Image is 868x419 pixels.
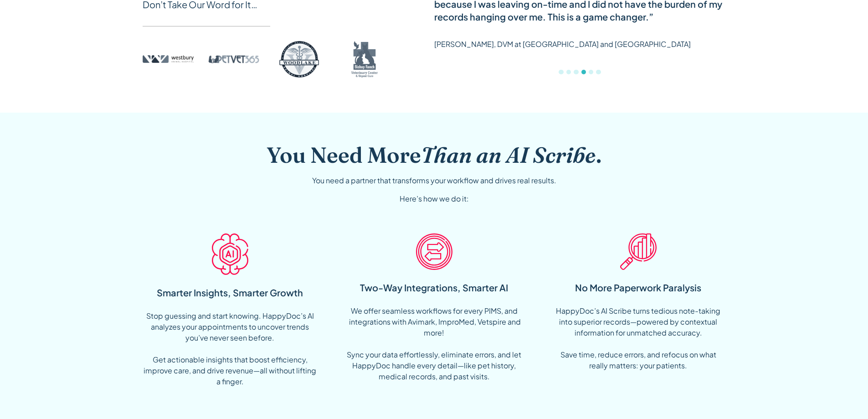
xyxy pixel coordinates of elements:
div: Show slide 6 of 6 [596,70,601,74]
div: HappyDoc’s AI Scribe turns tedious note-taking into superior records—powered by contextual inform... [551,305,726,371]
div: Show slide 4 of 6 [581,70,586,74]
img: Woodlake logo [274,41,325,78]
img: AI Icon [212,233,248,274]
img: Bishop Ranch logo [339,41,390,78]
img: Bi-directional Icon [416,233,452,270]
div: Two-Way Integrations, Smarter AI [360,281,508,295]
div: Show slide 3 of 6 [574,70,578,74]
div: Smarter Insights, Smarter Growth [157,286,303,300]
div: Show slide 2 of 6 [566,70,571,74]
div: Stop guessing and start knowing. HappyDoc’s AI analyzes your appointments to uncover trends you’v... [143,310,318,387]
p: [PERSON_NAME], DVM at [GEOGRAPHIC_DATA] and [GEOGRAPHIC_DATA] [434,38,691,51]
div: No More Paperwork Paralysis [575,281,701,295]
h2: You Need More . [267,142,601,168]
div: You need a partner that transforms your workflow and drives real results. [312,175,556,186]
img: Insight Icon [620,233,657,270]
div: We offer seamless workflows for every PIMS, and integrations with Avimark, ImproMed, Vetspire and... [347,305,522,382]
img: Westbury [143,41,194,78]
div: Show slide 5 of 6 [589,70,593,74]
div: Show slide 1 of 6 [559,70,563,74]
span: Than an AI Scribe [421,141,596,168]
img: PetVet 365 logo [208,41,259,78]
div: Here’s how we do it: [400,193,469,204]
